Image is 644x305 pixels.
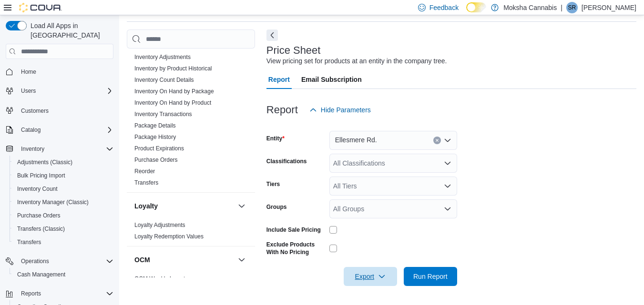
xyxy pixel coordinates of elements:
span: Feedback [429,3,459,12]
button: Customers [2,103,117,117]
a: Loyalty Adjustments [134,222,185,228]
span: Purchase Orders [134,156,178,164]
button: Reports [2,287,117,300]
span: SR [568,2,576,13]
span: Reports [17,288,113,299]
span: Cash Management [13,269,113,280]
button: Users [2,84,117,98]
div: Inventory [127,51,255,192]
button: Reports [17,288,45,299]
button: Adjustments (Classic) [10,156,117,169]
a: Inventory On Hand by Product [134,99,211,106]
span: OCM Weekly Inventory [134,275,193,283]
a: Cash Management [13,269,69,280]
button: Cash Management [10,268,117,281]
button: Open list of options [444,182,451,190]
button: Open list of options [444,205,451,213]
h3: Price Sheet [266,45,321,56]
a: Inventory On Hand by Package [134,88,214,95]
div: View pricing set for products at an entity in the company tree. [266,56,447,66]
img: Cova [19,3,62,12]
a: Inventory Count Details [134,77,194,83]
span: Ellesmere Rd. [335,134,377,146]
span: Adjustments (Classic) [17,158,72,166]
a: Customers [17,105,52,117]
span: Bulk Pricing Import [17,172,65,179]
button: Loyalty [134,201,234,211]
span: Users [21,87,36,95]
span: Reorder [134,167,155,175]
span: Inventory Count [13,183,113,195]
button: Home [2,65,117,79]
span: Load All Apps in [GEOGRAPHIC_DATA] [27,21,113,40]
p: | [561,2,562,13]
button: Inventory Manager (Classic) [10,196,117,209]
button: Bulk Pricing Import [10,169,117,182]
span: Reports [21,290,41,297]
span: Hide Parameters [321,105,371,115]
a: Transfers (Classic) [13,223,69,235]
a: Inventory Count [13,183,61,195]
h3: Report [266,104,298,116]
button: Operations [17,256,53,267]
button: Export [344,267,397,286]
span: Customers [17,104,113,116]
span: Home [17,66,113,78]
span: Inventory Adjustments [134,53,191,61]
span: Purchase Orders [17,212,61,219]
button: Next [266,30,278,41]
span: Home [21,68,36,76]
span: Operations [17,256,113,267]
button: Inventory [17,143,48,155]
button: Inventory Count [10,182,117,196]
span: Inventory On Hand by Product [134,99,211,107]
span: Inventory Transactions [134,110,192,118]
span: Report [268,70,290,89]
span: Product Expirations [134,145,184,152]
span: Inventory Count [17,185,58,193]
span: Inventory Manager (Classic) [13,197,113,208]
a: Package Details [134,122,176,129]
span: Operations [21,257,49,265]
span: Inventory [21,145,44,153]
a: Product Expirations [134,145,184,152]
a: Adjustments (Classic) [13,157,76,168]
button: Hide Parameters [306,100,375,119]
button: Catalog [17,124,44,136]
button: Users [17,85,40,97]
a: Reorder [134,168,155,175]
a: Loyalty Redemption Values [134,233,204,240]
label: Entity [266,135,285,142]
a: Transfers [13,236,45,248]
span: Loyalty Adjustments [134,221,185,229]
span: Package Details [134,122,176,129]
span: Inventory by Product Historical [134,65,212,72]
label: Include Sale Pricing [266,226,321,234]
a: Inventory Manager (Classic) [13,197,92,208]
button: OCM [134,255,234,265]
label: Tiers [266,180,280,188]
button: Transfers [10,236,117,249]
a: Home [17,66,40,78]
span: Cash Management [17,271,65,278]
a: Purchase Orders [13,210,64,221]
span: Transfers [13,236,113,248]
button: Transfers (Classic) [10,222,117,236]
a: Inventory Adjustments [134,54,191,60]
a: Package History [134,134,176,140]
button: Open list of options [444,159,451,167]
a: Transfers [134,179,158,186]
span: Inventory Count Details [134,76,194,84]
div: OCM [127,273,255,288]
a: Bulk Pricing Import [13,170,69,181]
div: Saurav Rao [566,2,578,13]
span: Inventory Manager (Classic) [17,198,89,206]
span: Inventory [17,143,113,155]
span: Catalog [17,124,113,136]
label: Classifications [266,157,307,165]
p: Moksha Cannabis [503,2,557,13]
a: Inventory by Product Historical [134,65,212,72]
span: Export [349,267,391,286]
a: Purchase Orders [134,157,178,163]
